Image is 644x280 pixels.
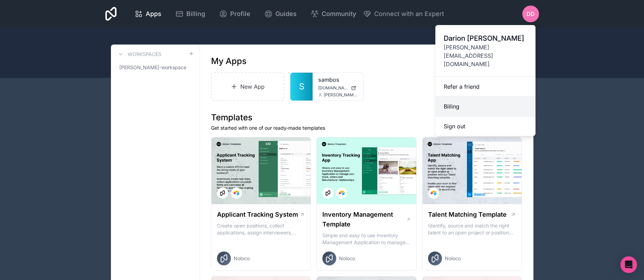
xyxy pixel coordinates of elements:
span: [PERSON_NAME][EMAIL_ADDRESS][DOMAIN_NAME] [324,92,358,98]
p: Create open positions, collect applications, assign interviewers, centralise candidate feedback a... [217,222,305,236]
h1: Templates [211,112,522,123]
h1: Talent Matching Template [428,210,507,219]
a: [DOMAIN_NAME] [318,85,358,91]
span: Community [322,9,356,19]
span: Apps [146,9,161,19]
span: [PERSON_NAME]-workspace [119,64,186,71]
span: S [299,81,304,92]
a: Billing [435,97,536,117]
span: [PERSON_NAME][EMAIL_ADDRESS][DOMAIN_NAME] [444,43,527,68]
span: Noloco [234,255,250,262]
a: Workspaces [116,50,161,58]
div: Open Intercom Messenger [620,256,637,273]
img: Airtable Logo [431,190,436,196]
a: Profile [214,6,256,22]
img: Airtable Logo [339,190,345,196]
a: Billing [170,6,211,22]
h1: My Apps [211,56,247,67]
span: Guides [275,9,297,19]
span: Noloco [339,255,355,262]
span: [DOMAIN_NAME] [318,85,348,91]
p: Get started with one of our ready-made templates [211,125,522,131]
a: S [290,73,313,101]
a: New App [211,72,285,101]
a: Refer a friend [435,77,536,97]
button: Sign out [435,117,536,136]
p: Simple and easy to use Inventory Management Application to manage your stock, orders and Manufact... [322,232,411,246]
a: [PERSON_NAME]-workspace [116,61,194,74]
h3: Workspaces [128,51,161,58]
span: DD [526,10,535,18]
a: Apps [129,6,167,22]
a: Community [305,6,362,22]
span: Connect with an Expert [374,9,444,19]
span: Darion [PERSON_NAME] [444,33,527,43]
a: sambos [318,75,358,84]
h1: Applicant Tracking System [217,210,298,219]
span: Noloco [445,255,461,262]
img: Airtable Logo [234,190,239,196]
p: Identify, source and match the right talent to an open project or position with our Talent Matchi... [428,222,516,236]
span: Profile [230,9,250,19]
span: Billing [186,9,205,19]
a: Guides [259,6,302,22]
button: Connect with an Expert [363,9,444,19]
h1: Inventory Management Template [322,210,406,229]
